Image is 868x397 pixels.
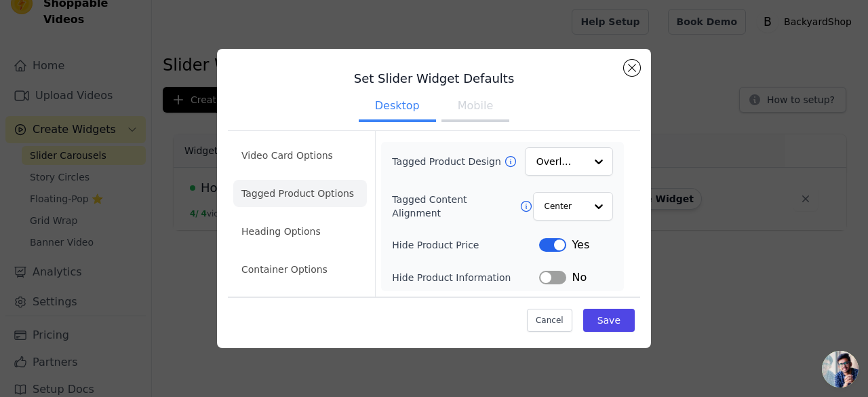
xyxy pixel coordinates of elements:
button: Save [583,309,635,332]
label: Hide Product Price [392,238,539,252]
button: Close modal [624,60,640,76]
h3: Set Slider Widget Defaults [228,71,640,87]
li: Tagged Product Options [233,180,367,207]
li: Heading Options [233,218,367,245]
label: Tagged Product Design [392,155,503,168]
button: Desktop [359,92,436,122]
button: Mobile [441,92,509,122]
li: Container Options [233,256,367,283]
li: Video Card Options [233,142,367,169]
span: No [572,269,587,286]
button: Cancel [527,309,572,332]
label: Hide Product Information [392,271,539,284]
span: Yes [572,237,589,253]
label: Tagged Content Alignment [392,193,519,220]
div: Open chat [822,351,859,387]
